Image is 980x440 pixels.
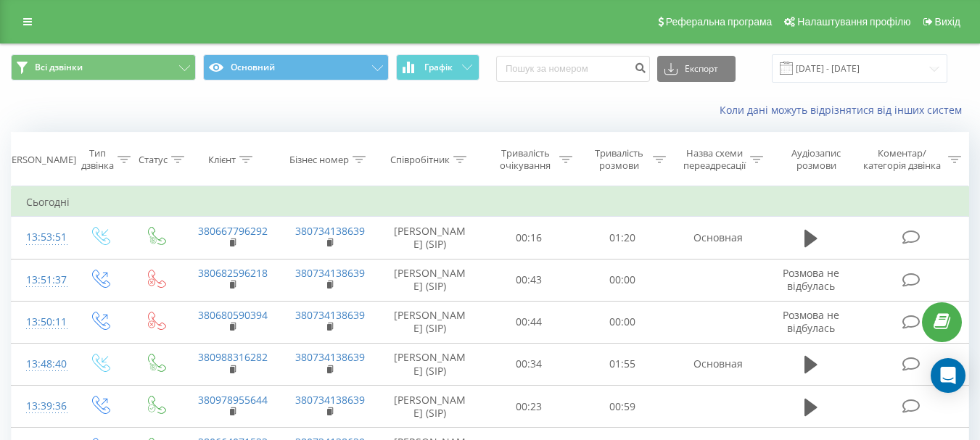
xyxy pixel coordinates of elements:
div: Назва схеми переадресації [683,147,746,172]
input: Пошук за номером [496,56,650,82]
td: 00:44 [482,301,576,343]
div: Статус [139,154,168,166]
td: [PERSON_NAME] (SIP) [378,343,482,385]
div: Тривалість очікування [495,147,556,172]
td: 00:34 [482,343,576,385]
span: Розмова не відбулась [783,308,839,335]
div: Бізнес номер [289,154,349,166]
span: Всі дзвінки [35,62,83,73]
div: Open Intercom Messenger [931,358,965,393]
span: Графік [424,62,453,72]
button: Графік [396,54,479,80]
div: 13:53:51 [26,223,57,252]
div: [PERSON_NAME] [3,154,76,166]
td: Основная [670,343,767,385]
a: 380734138639 [295,266,365,280]
span: Реферальна програма [666,16,773,28]
div: Тривалість розмови [589,147,649,172]
td: [PERSON_NAME] (SIP) [378,386,482,428]
td: [PERSON_NAME] (SIP) [378,217,482,259]
td: Основная [670,217,767,259]
td: 01:55 [576,343,670,385]
button: Основний [203,54,388,80]
td: 01:20 [576,217,670,259]
td: [PERSON_NAME] (SIP) [378,301,482,343]
div: 13:50:11 [26,308,57,336]
div: 13:48:40 [26,350,57,378]
div: 13:39:36 [26,392,57,420]
a: 380734138639 [295,393,365,407]
div: Аудіозапис розмови [780,147,853,172]
button: Всі дзвінки [11,54,196,80]
a: 380680590394 [198,308,268,322]
a: 380667796292 [198,224,268,238]
a: 380682596218 [198,266,268,280]
div: Клієнт [208,154,236,166]
button: Експорт [657,56,736,82]
span: Розмова не відбулась [783,266,839,293]
a: Коли дані можуть відрізнятися вiд інших систем [720,103,969,117]
a: 380978955644 [198,393,268,407]
td: [PERSON_NAME] (SIP) [378,259,482,301]
td: 00:23 [482,386,576,428]
div: Коментар/категорія дзвінка [860,147,944,172]
span: Вихід [935,16,960,28]
td: 00:43 [482,259,576,301]
span: Налаштування профілю [797,16,910,28]
td: 00:00 [576,259,670,301]
td: Сьогодні [12,188,969,217]
a: 380734138639 [295,308,365,322]
a: 380988316282 [198,350,268,364]
a: 380734138639 [295,224,365,238]
div: Співробітник [390,154,450,166]
div: 13:51:37 [26,266,57,294]
td: 00:00 [576,301,670,343]
td: 00:59 [576,386,670,428]
div: Тип дзвінка [81,147,114,172]
td: 00:16 [482,217,576,259]
a: 380734138639 [295,350,365,364]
